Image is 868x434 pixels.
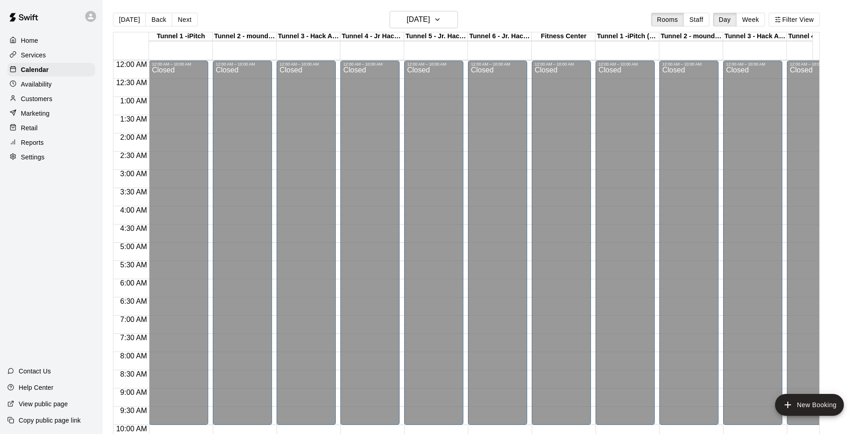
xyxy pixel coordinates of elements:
[21,138,44,147] p: Reports
[21,36,38,45] p: Home
[216,66,269,428] div: Closed
[598,62,652,66] div: 12:00 AM – 10:00 AM
[118,188,149,196] span: 3:30 AM
[118,97,149,105] span: 1:00 AM
[407,13,430,26] h6: [DATE]
[7,77,95,91] a: Availability
[7,121,95,135] a: Retail
[118,152,149,159] span: 2:30 AM
[596,61,655,425] div: 12:00 AM – 10:00 AM: Closed
[213,61,272,425] div: 12:00 AM – 10:00 AM: Closed
[118,243,149,250] span: 5:00 AM
[118,316,149,323] span: 7:00 AM
[118,297,149,305] span: 6:30 AM
[404,32,468,41] div: Tunnel 5 - Jr. Hack Attack
[407,66,461,428] div: Closed
[118,334,149,342] span: 7:30 AM
[7,63,95,77] a: Calendar
[468,32,532,41] div: Tunnel 6 - Jr. Hack Attack
[118,225,149,232] span: 4:30 AM
[114,61,149,68] span: 12:00 AM
[390,11,458,28] button: [DATE]
[662,66,716,428] div: Closed
[471,66,524,428] div: Closed
[149,61,208,425] div: 12:00 AM – 10:00 AM: Closed
[769,13,820,26] button: Filter View
[19,383,53,392] p: Help Center
[21,51,46,60] p: Services
[21,153,45,162] p: Settings
[534,62,588,66] div: 12:00 AM – 10:00 AM
[152,66,205,428] div: Closed
[532,32,596,41] div: Fitness Center
[532,61,591,425] div: 12:00 AM – 10:00 AM: Closed
[7,48,95,62] a: Services
[340,61,400,425] div: 12:00 AM – 10:00 AM: Closed
[736,13,765,26] button: Week
[651,13,684,26] button: Rooms
[343,62,397,66] div: 12:00 AM – 10:00 AM
[723,32,787,41] div: Tunnel 3 - Hack Attack (guest pass)
[659,61,719,425] div: 12:00 AM – 10:00 AM: Closed
[713,13,737,26] button: Day
[659,32,723,41] div: Tunnel 2 - mounds and MOCAP (guest pass)
[7,92,95,106] a: Customers
[279,66,333,428] div: Closed
[118,407,149,414] span: 9:30 AM
[726,62,780,66] div: 12:00 AM – 10:00 AM
[7,34,95,47] a: Home
[468,61,527,425] div: 12:00 AM – 10:00 AM: Closed
[7,150,95,164] a: Settings
[534,66,588,428] div: Closed
[596,32,659,41] div: Tunnel 1 -iPitch (guest pass)
[775,394,844,416] button: add
[118,261,149,269] span: 5:30 AM
[118,370,149,378] span: 8:30 AM
[118,170,149,178] span: 3:00 AM
[216,62,269,66] div: 12:00 AM – 10:00 AM
[118,133,149,141] span: 2:00 AM
[277,61,336,425] div: 12:00 AM – 10:00 AM: Closed
[407,62,461,66] div: 12:00 AM – 10:00 AM
[114,425,149,433] span: 10:00 AM
[471,62,524,66] div: 12:00 AM – 10:00 AM
[118,279,149,287] span: 6:00 AM
[21,109,50,118] p: Marketing
[118,388,149,396] span: 9:00 AM
[7,136,95,149] a: Reports
[598,66,652,428] div: Closed
[19,399,68,408] p: View public page
[172,13,197,26] button: Next
[145,13,172,26] button: Back
[118,352,149,360] span: 8:00 AM
[787,32,851,41] div: Tunnel 4 - Jr Hack Attack (guest pass)
[343,66,397,428] div: Closed
[21,123,38,133] p: Retail
[19,416,81,425] p: Copy public page link
[21,94,52,103] p: Customers
[726,66,780,428] div: Closed
[277,32,340,41] div: Tunnel 3 - Hack Attack
[723,61,782,425] div: 12:00 AM – 10:00 AM: Closed
[113,13,146,26] button: [DATE]
[21,80,52,89] p: Availability
[790,66,843,428] div: Closed
[340,32,404,41] div: Tunnel 4 - Jr Hack Attack
[21,65,49,74] p: Calendar
[118,206,149,214] span: 4:00 AM
[213,32,277,41] div: Tunnel 2 - mounds and MOCAP
[152,62,205,66] div: 12:00 AM – 10:00 AM
[7,107,95,120] a: Marketing
[662,62,716,66] div: 12:00 AM – 10:00 AM
[404,61,463,425] div: 12:00 AM – 10:00 AM: Closed
[149,32,213,41] div: Tunnel 1 -iPitch
[118,115,149,123] span: 1:30 AM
